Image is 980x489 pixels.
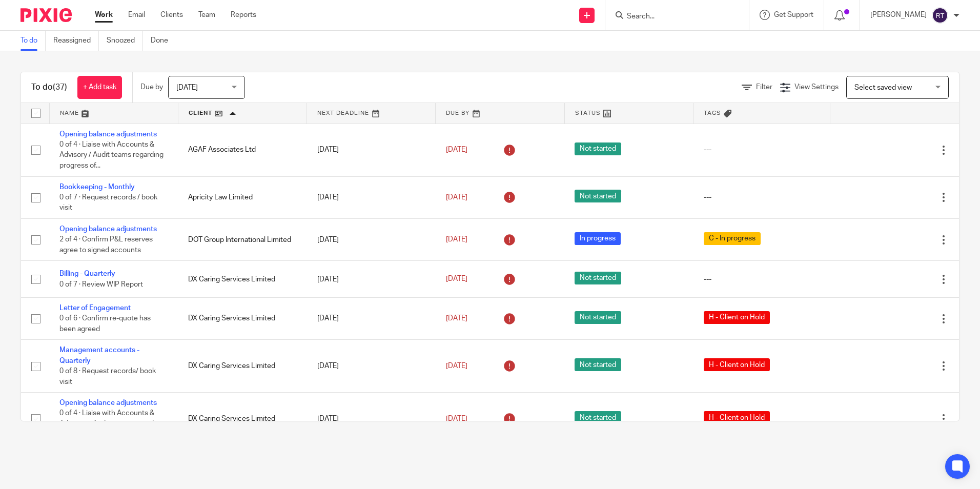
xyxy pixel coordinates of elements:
h1: To do [31,82,67,93]
span: (37) [53,83,67,91]
td: [DATE] [307,124,436,176]
a: Team [198,10,215,20]
a: Email [128,10,145,20]
a: Opening balance adjustments [59,399,157,406]
a: Billing - Quarterly [59,270,115,277]
span: Not started [575,272,621,284]
span: C - In progress [704,232,761,245]
span: H - Client on Hold [704,358,770,371]
a: Clients [160,10,183,20]
span: [DATE] [446,236,467,243]
span: Not started [575,358,621,371]
td: DOT Group International Limited [178,219,307,261]
div: --- [704,192,820,202]
a: Reports [231,10,256,20]
span: [DATE] [446,194,467,201]
a: + Add task [77,76,122,99]
p: Due by [140,82,163,92]
a: Opening balance adjustments [59,226,157,233]
td: AGAF Associates Ltd [178,124,307,176]
td: [DATE] [307,176,436,218]
span: [DATE] [446,146,467,153]
span: Not started [575,311,621,324]
td: [DATE] [307,219,436,261]
td: DX Caring Services Limited [178,261,307,297]
td: [DATE] [307,261,436,297]
a: Opening balance adjustments [59,131,157,138]
span: 0 of 7 · Review WIP Report [59,281,143,288]
span: Select saved view [854,84,912,91]
a: Work [95,10,113,20]
span: [DATE] [446,415,467,422]
p: [PERSON_NAME] [870,10,927,20]
a: Done [151,31,176,51]
span: View Settings [794,84,839,91]
span: Get Support [774,11,813,18]
td: [DATE] [307,297,436,339]
span: 2 of 4 · Confirm P&L reserves agree to signed accounts [59,236,153,254]
img: Pixie [21,8,72,22]
td: [DATE] [307,340,436,393]
span: [DATE] [176,84,198,91]
span: 0 of 4 · Liaise with Accounts & Advisory / Audit teams regarding progress of... [59,410,164,438]
span: 0 of 7 · Request records / book visit [59,194,157,212]
span: Not started [575,411,621,424]
td: [DATE] [307,393,436,445]
span: H - Client on Hold [704,411,770,424]
td: DX Caring Services Limited [178,297,307,339]
td: DX Caring Services Limited [178,340,307,393]
span: 0 of 8 · Request records/ book visit [59,368,156,385]
a: Bookkeeping - Monthly [59,184,135,191]
a: Reassigned [53,31,99,51]
span: H - Client on Hold [704,311,770,324]
span: [DATE] [446,276,467,283]
span: Not started [575,190,621,202]
span: In progress [575,232,621,245]
span: 0 of 4 · Liaise with Accounts & Advisory / Audit teams regarding progress of... [59,141,164,169]
span: Tags [704,110,721,116]
span: Not started [575,142,621,155]
input: Search [626,12,718,22]
img: svg%3E [932,7,948,24]
div: --- [704,274,820,284]
a: To do [21,31,46,51]
td: DX Caring Services Limited [178,393,307,445]
a: Management accounts - Quarterly [59,347,139,364]
span: 0 of 6 · Confirm re-quote has been agreed [59,315,151,333]
a: Letter of Engagement [59,304,131,312]
div: --- [704,145,820,155]
td: Apricity Law Limited [178,176,307,218]
span: [DATE] [446,362,467,370]
span: Filter [756,84,772,91]
a: Snoozed [107,31,143,51]
span: [DATE] [446,315,467,322]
